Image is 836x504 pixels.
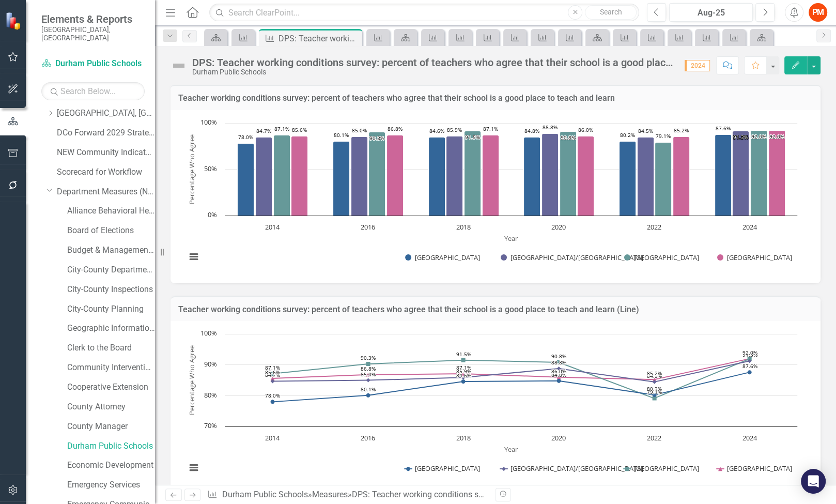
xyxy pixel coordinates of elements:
path: 2018, 87.1. Wake County Schools. [483,135,499,216]
a: Durham Public Schools [222,490,308,499]
a: Emergency Services [67,479,155,491]
button: PM [809,3,827,22]
a: Geographic Information Systems [67,323,155,334]
text: 85.2% [647,370,662,377]
a: Cooperative Extension [67,381,155,393]
text: Percentage Who Agree [187,345,196,415]
path: 2016, 80.1. Durham County Schools. [366,393,370,398]
text: 86.8% [361,365,376,372]
path: 2016, 90.3. Orange County Schools. [366,362,370,366]
text: 80.2% [620,131,635,139]
path: 2018, 91.5. Orange County Schools. [461,358,466,362]
path: 2020, 90.8. Orange County Schools. [560,131,577,216]
text: 85.2% [674,127,689,134]
button: Show Wake County Schools [717,253,793,262]
text: 85.9% [447,126,462,133]
a: [GEOGRAPHIC_DATA], [GEOGRAPHIC_DATA] [57,108,155,119]
text: 86.0% [578,126,593,133]
path: 2014, 78. Durham County Schools. [271,400,275,404]
button: Show Durham County Schools [405,464,489,473]
input: Search Below... [41,82,145,100]
text: 80.1% [334,131,349,139]
text: 90.3% [361,354,376,361]
path: 2018, 91.5. Orange County Schools. [465,131,481,216]
text: [GEOGRAPHIC_DATA] [415,464,480,473]
path: 2024, 91.25. Chapel-Hill/Carrboro City Schools. [748,359,752,363]
a: Clerk to the Board [67,342,155,354]
text: [GEOGRAPHIC_DATA]/[GEOGRAPHIC_DATA] [510,253,643,262]
path: 2022, 84.47. Chapel-Hill/Carrboro City Schools. [653,380,657,384]
button: Aug-25 [669,3,753,22]
g: Durham County Schools, bar series 1 of 4 with 6 bars. [238,134,732,216]
text: 90.8% [561,134,576,141]
path: 2016, 85. Chapel-Hill/Carrboro City Schools. [366,378,370,383]
path: 2022, 79.14. Orange County Schools. [653,396,657,401]
path: 2016, 85. Chapel-Hill/Carrboro City Schools. [351,136,368,216]
text: 90.3% [369,134,384,142]
text: [GEOGRAPHIC_DATA]/[GEOGRAPHIC_DATA] [510,464,643,473]
text: [GEOGRAPHIC_DATA] [727,253,792,262]
path: 2024, 91.25. Chapel-Hill/Carrboro City Schools. [733,131,749,216]
text: 90.8% [551,353,566,360]
a: Scorecard for Workflow [57,166,155,178]
text: 79.1% [647,388,662,395]
a: Budget & Management Services [67,245,155,256]
a: Durham Public Schools [67,440,155,452]
g: Wake County Schools, bar series 4 of 4 with 6 bars. [291,130,785,216]
text: 80.1% [361,386,376,393]
path: 2020, 84.8. Durham County Schools. [557,379,561,383]
a: City-County Inspections [67,284,155,296]
text: 88.8% [551,359,566,366]
text: 84.7% [256,127,271,134]
text: 100% [200,328,217,338]
text: 2020 [551,222,566,232]
text: 86.0% [551,368,566,375]
g: Chapel-Hill/Carrboro City Schools, bar series 2 of 4 with 6 bars. [256,131,749,216]
path: 2024, 87.59. Durham County Schools. [748,370,752,374]
text: 91.3% [733,133,748,141]
text: 84.6% [456,372,471,379]
text: 87.1% [274,125,289,132]
a: City-County Planning [67,303,155,315]
path: 2022, 84.47. Chapel-Hill/Carrboro City Schools. [638,137,654,216]
text: 2016 [361,222,375,232]
text: 2024 [742,433,757,442]
a: Department Measures (New) [57,186,155,198]
text: Percentage Who Agree [187,134,196,204]
text: 2018 [456,433,471,442]
span: 2024 [685,60,710,71]
div: Aug-25 [673,7,749,19]
span: Elements & Reports [41,13,145,25]
text: 87.1% [483,125,498,132]
path: 2024, 91.96. Orange County Schools. [751,130,767,216]
text: 78.0% [265,392,280,399]
a: Alliance Behavioral Health [67,205,155,217]
img: Not Defined [171,57,187,74]
text: Year [504,445,518,454]
path: 2016, 86.8. Wake County Schools. [387,135,404,216]
path: 2016, 90.3. Orange County Schools. [369,132,385,216]
text: 85.0% [352,127,367,134]
path: 2018, 84.6. Durham County Schools. [429,137,445,216]
text: 70% [204,421,217,430]
a: Community Intervention & Support Services [67,362,155,374]
text: 2014 [265,222,280,232]
text: 2020 [551,433,566,442]
h3: Teacher working conditions survey: percent of teachers who agree that their school is a good plac... [178,94,813,103]
text: 85.9% [456,368,471,375]
path: 2020, 88.8. Chapel-Hill/Carrboro City Schools. [542,133,559,216]
div: DPS: Teacher working conditions survey: percent of teachers who agree that their school is a good... [278,32,360,45]
text: 84.6% [429,127,444,134]
text: 78.0% [238,133,253,141]
div: Chart. Highcharts interactive chart. [181,118,810,273]
text: [GEOGRAPHIC_DATA] [634,464,699,473]
path: 2024, 87.59. Durham County Schools. [715,134,732,216]
a: Board of Elections [67,225,155,237]
path: 2020, 84.8. Durham County Schools. [524,137,540,216]
text: [GEOGRAPHIC_DATA] [415,253,480,262]
text: 92.0% [769,133,784,140]
div: » » [207,489,487,501]
path: 2020, 86. Wake County Schools. [578,136,594,216]
button: Show Chapel-Hill/Carrboro City Schools [501,253,613,262]
path: 2022, 85.21. Wake County Schools. [673,136,690,216]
